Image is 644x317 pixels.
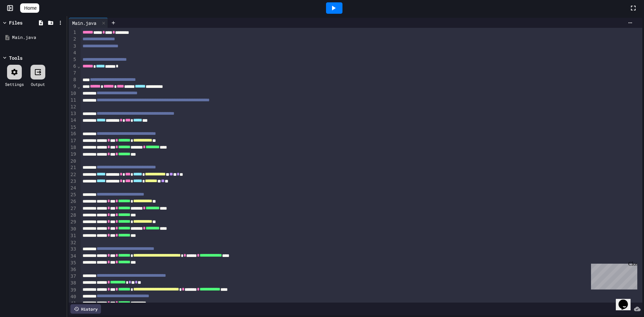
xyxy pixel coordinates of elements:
div: 18 [69,144,77,151]
div: 37 [69,273,77,280]
span: Fold line [77,84,80,89]
div: 10 [69,90,77,97]
div: 28 [69,212,77,219]
div: 11 [69,97,77,104]
div: Files [9,19,22,26]
div: 27 [69,205,77,212]
div: 35 [69,260,77,266]
div: History [70,304,101,314]
div: Tools [9,54,22,61]
div: 41 [69,300,77,307]
div: Main.java [69,19,100,27]
div: 26 [69,198,77,205]
div: 16 [69,130,77,137]
div: Main.java [69,18,108,28]
div: 13 [69,110,77,117]
div: 9 [69,83,77,90]
div: 39 [69,287,77,294]
div: 7 [69,70,77,76]
div: 12 [69,104,77,110]
div: 31 [69,232,77,239]
div: 36 [69,266,77,273]
iframe: chat widget [616,290,637,310]
div: 6 [69,63,77,70]
div: 22 [69,171,77,178]
div: 24 [69,185,77,192]
div: 1 [69,29,77,36]
div: 14 [69,117,77,124]
div: Output [31,81,45,87]
span: Home [24,5,37,11]
div: Main.java [12,34,64,41]
a: Home [20,3,39,13]
iframe: chat widget [588,261,637,289]
div: 30 [69,226,77,232]
div: 20 [69,158,77,165]
div: 38 [69,280,77,286]
span: Fold line [77,63,80,69]
div: 23 [69,178,77,185]
div: 29 [69,219,77,225]
div: Settings [5,81,24,87]
div: 19 [69,151,77,158]
div: 8 [69,76,77,83]
div: 17 [69,138,77,144]
div: Chat with us now!Close [3,3,46,43]
div: 40 [69,294,77,300]
div: 32 [69,240,77,246]
div: 25 [69,192,77,198]
div: 2 [69,36,77,43]
div: 3 [69,43,77,50]
div: 15 [69,124,77,131]
div: 34 [69,253,77,260]
div: 33 [69,246,77,253]
div: 21 [69,164,77,171]
div: 4 [69,50,77,56]
div: 5 [69,56,77,63]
